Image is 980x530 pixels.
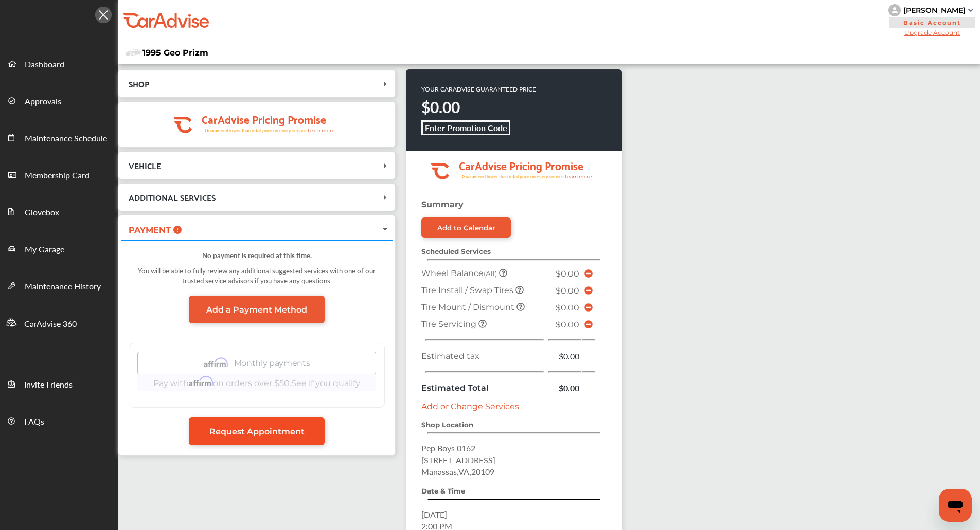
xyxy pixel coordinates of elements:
[421,96,460,118] strong: $0.00
[129,158,161,172] span: VEHICLE
[565,174,592,179] tspan: Learn more
[437,224,495,232] div: Add to Calendar
[24,415,44,429] span: FAQs
[903,6,966,15] div: [PERSON_NAME]
[421,247,491,255] strong: Scheduled Services
[421,319,478,329] span: Tire Servicing
[548,348,582,364] td: $0.00
[129,225,171,235] span: PAYMENT
[1,156,117,193] a: Membership Card
[425,122,507,134] b: Enter Promotion Code
[459,156,583,174] tspan: CarAdvise Pricing Promise
[129,190,216,204] span: ADDITIONAL SERVICES
[24,378,73,392] span: Invite Friends
[1,230,117,267] a: My Garage
[308,127,335,133] tspan: Learn more
[206,305,307,315] span: Add a Payment Method
[889,17,975,28] span: Basic Account
[1,193,117,230] a: Glovebox
[24,318,77,331] span: CarAdvise 360
[1,267,117,304] a: Maintenance History
[462,173,565,180] tspan: Guaranteed lower than retail price on every service.
[421,466,494,478] span: Manassas , VA , 20109
[421,487,465,495] strong: Date & Time
[189,417,325,445] a: Request Appointment
[25,243,64,257] span: My Garage
[888,29,976,36] span: Upgrade Account
[888,4,901,16] img: knH8PDtVvWoAbQRylUukY18CTiRevjo20fAtgn5MLBQj4uumYvk2MzTtcAIzfGAtb1XOLVMAvhLuqoNAbL4reqehy0jehNKdM...
[548,379,582,396] td: $0.00
[421,85,536,94] p: YOUR CARADVISE GUARANTEED PRICE
[419,379,548,396] td: Estimated Total
[95,7,112,23] img: Icon.5fd9dcc7.svg
[202,109,326,128] tspan: CarAdvise Pricing Promise
[25,132,107,145] span: Maintenance Schedule
[556,320,579,330] span: $0.00
[1,82,117,119] a: Approvals
[25,95,61,108] span: Approvals
[421,217,511,238] a: Add to Calendar
[25,169,90,182] span: Membership Card
[189,296,325,323] a: Add a Payment Method
[25,280,101,294] span: Maintenance History
[556,286,579,296] span: $0.00
[421,401,519,411] a: Add or Change Services
[421,508,447,520] span: [DATE]
[421,421,473,429] strong: Shop Location
[968,9,973,12] img: sCxJUJ+qAmfqhQGDUl18vwLg4ZYJ6CxN7XmbOMBAAAAAElFTkSuQmCC
[421,285,515,295] span: Tire Install / Swap Tires
[1,119,117,156] a: Maintenance Schedule
[421,199,464,209] strong: Summary
[419,348,548,364] td: Estimated tax
[142,48,208,58] span: 1995 Geo Prizm
[25,58,64,71] span: Dashboard
[484,269,497,278] small: (All)
[129,77,149,90] span: SHOP
[126,46,141,59] img: placeholder_car.fcab19be.svg
[556,303,579,313] span: $0.00
[556,269,579,279] span: $0.00
[205,127,308,134] tspan: Guaranteed lower than retail price on every service.
[129,261,385,296] div: You will be able to fully review any additional suggested services with one of our trusted servic...
[421,442,475,454] span: Pep Boys 0162
[421,454,495,466] span: [STREET_ADDRESS]
[209,427,305,436] span: Request Appointment
[939,489,972,522] iframe: Button to launch messaging window
[25,206,59,220] span: Glovebox
[202,250,312,260] strong: No payment is required at this time.
[421,302,516,312] span: Tire Mount / Dismount
[421,268,499,278] span: Wheel Balance
[1,45,117,82] a: Dashboard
